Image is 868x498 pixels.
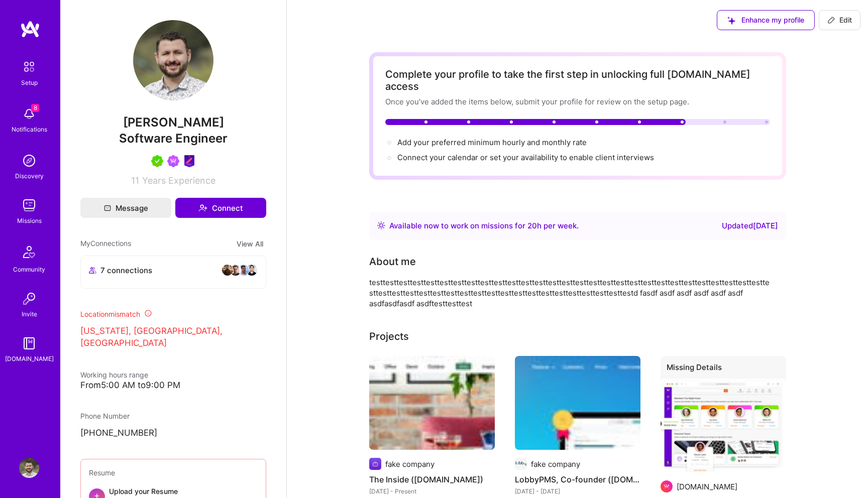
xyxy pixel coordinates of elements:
p: [PHONE_NUMBER] [80,427,266,439]
span: Working hours range [80,370,148,379]
div: From 5:00 AM to 9:00 PM [80,380,266,391]
button: Edit [819,10,860,30]
div: Projects [369,329,409,344]
img: bell [19,104,39,124]
i: icon Collaborator [89,267,96,274]
div: Invite [22,309,37,319]
div: Missing Details [661,356,786,383]
img: Company logo [661,480,673,492]
a: User Avatar [17,458,42,478]
div: Notifications [12,124,47,135]
img: guide book [19,333,39,353]
span: Add your preferred minimum hourly and monthly rate [397,138,587,147]
img: avatar [222,264,234,276]
div: Missions [17,215,42,226]
i: icon Connect [198,203,207,212]
span: Phone Number [80,412,130,420]
div: [DATE] - Present [369,486,495,496]
img: Availability [377,221,385,229]
img: Company logo [369,458,381,470]
div: [DATE] - [DATE] [515,486,640,496]
div: Complete your profile to take the first step in unlocking full [DOMAIN_NAME] access [385,68,770,92]
img: A.Team [661,379,786,473]
img: avatar [246,264,258,276]
span: 8 [31,104,39,112]
img: User Avatar [133,20,213,100]
span: [PERSON_NAME] [80,115,266,130]
div: About me [369,254,416,269]
h4: The Inside ([DOMAIN_NAME]) [369,473,495,486]
button: Enhance my profile [717,10,815,30]
div: Community [13,264,45,275]
div: Updated [DATE] [722,220,778,232]
i: icon Mail [104,204,111,211]
div: [DOMAIN_NAME] [677,481,737,492]
span: My Connections [80,238,131,250]
div: Discovery [15,171,44,181]
img: User Avatar [19,458,39,478]
div: Location mismatch [80,309,266,319]
span: 7 connections [100,265,152,276]
span: Connect your calendar or set your availability to enable client interviews [397,153,654,162]
h4: LobbyPMS, Co-founder ([DOMAIN_NAME]) [515,473,640,486]
img: The Inside (theinside.com) [369,356,495,450]
img: Community [17,240,41,264]
div: [DOMAIN_NAME] [5,353,54,364]
img: Product Design Guild [183,155,195,167]
img: Invite [19,289,39,309]
span: Years Experience [142,175,215,186]
button: Message [80,198,171,218]
p: [US_STATE], [GEOGRAPHIC_DATA], [GEOGRAPHIC_DATA] [80,325,266,349]
button: View All [234,238,266,250]
div: Setup [21,77,38,88]
span: Enhance my profile [727,15,804,25]
div: Available now to work on missions for h per week . [389,220,579,232]
span: 20 [527,221,537,230]
img: teamwork [19,195,39,215]
img: discovery [19,151,39,171]
img: A.Teamer in Residence [151,155,163,167]
span: Software Engineer [119,131,228,146]
img: avatar [230,264,242,276]
img: Company logo [515,458,527,470]
button: Connect [175,198,266,218]
div: fake company [531,459,580,469]
span: Edit [827,15,852,25]
span: 11 [131,175,139,186]
span: Resume [89,468,115,477]
img: logo [20,20,40,38]
img: LobbyPMS, Co-founder (lobbypms.com) [515,356,640,450]
img: Been on Mission [167,155,179,167]
img: setup [19,56,40,77]
button: 7 connectionsavataravataravataravatar [80,256,266,289]
img: avatar [238,264,250,276]
div: testtesttesttesttesttesttesttesttesttesttesttesttesttesttesttesttesttesttesttesttesttesttesttestt... [369,277,771,309]
div: fake company [385,459,435,469]
div: Once you’ve added the items below, submit your profile for review on the setup page. [385,96,770,107]
i: icon SuggestedTeams [727,17,735,25]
